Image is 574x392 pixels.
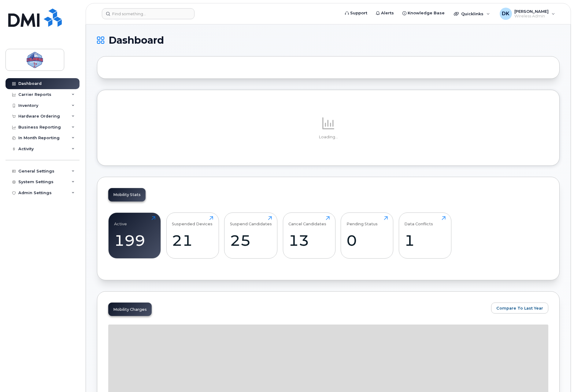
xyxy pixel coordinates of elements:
a: Active199 [114,216,155,255]
div: 21 [172,231,213,249]
a: Data Conflicts1 [404,216,446,255]
div: 199 [114,231,155,249]
button: Compare To Last Year [491,303,548,314]
div: 0 [346,231,388,249]
div: 13 [288,231,330,249]
a: Cancel Candidates13 [288,216,330,255]
div: 25 [230,231,272,249]
p: Loading... [108,134,548,140]
div: Cancel Candidates [288,216,326,226]
div: 1 [404,231,446,249]
div: Suspend Candidates [230,216,272,226]
div: Suspended Devices [172,216,213,226]
a: Suspended Devices21 [172,216,213,255]
div: Data Conflicts [404,216,433,226]
span: Dashboard [109,36,164,45]
div: Pending Status [346,216,378,226]
div: Active [114,216,127,226]
a: Pending Status0 [346,216,388,255]
a: Suspend Candidates25 [230,216,272,255]
span: Compare To Last Year [496,305,543,311]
